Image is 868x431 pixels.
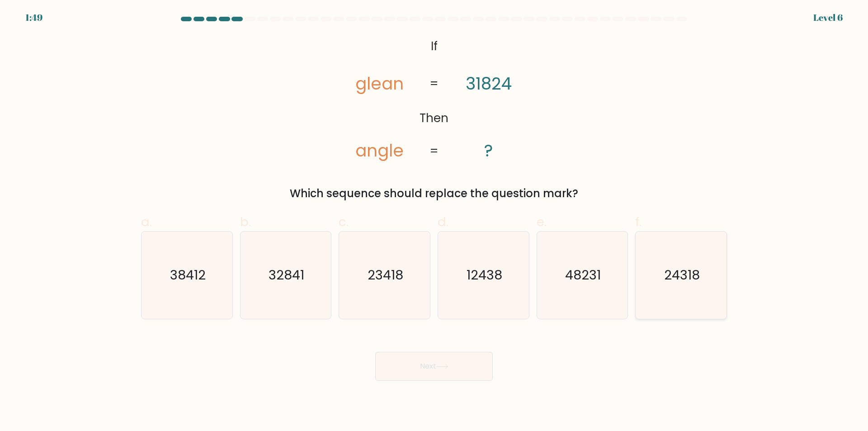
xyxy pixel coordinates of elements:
div: 1:49 [25,11,42,24]
tspan: angle [355,139,404,162]
span: c. [339,213,349,231]
span: d. [438,213,448,231]
text: 24318 [664,266,700,284]
text: 32841 [269,266,304,284]
text: 12438 [467,266,502,284]
span: f. [635,213,642,231]
svg: @import url('[URL][DOMAIN_NAME]); [329,34,539,164]
div: Which sequence should replace the question mark? [146,185,722,202]
tspan: Then [420,110,448,126]
span: e. [537,213,547,231]
tspan: = [429,143,439,159]
span: a. [141,213,152,231]
text: 23418 [368,266,403,284]
tspan: If [431,38,438,54]
span: b. [240,213,251,231]
button: Next [375,352,493,381]
div: Level 6 [813,11,843,24]
tspan: 31824 [466,72,512,95]
tspan: = [429,76,439,92]
text: 38412 [170,266,206,284]
tspan: glean [355,72,404,95]
text: 48231 [565,266,601,284]
tspan: ? [484,139,493,162]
